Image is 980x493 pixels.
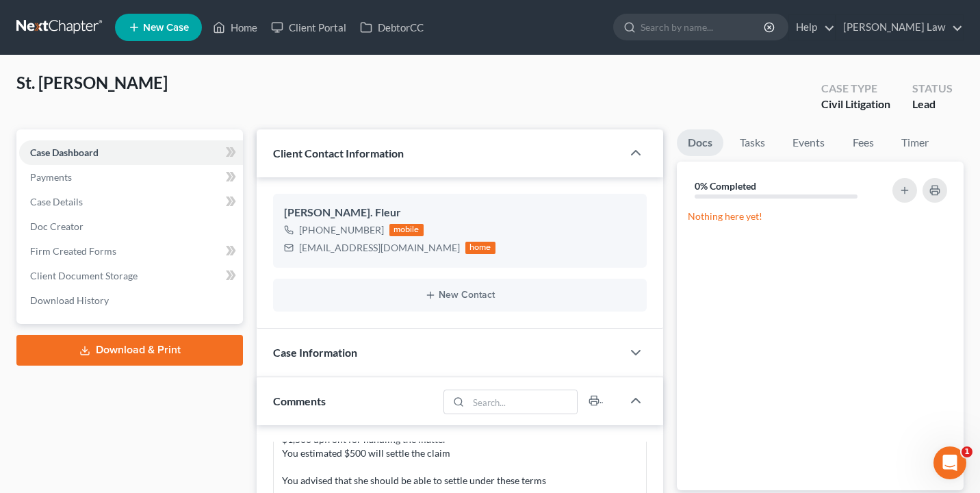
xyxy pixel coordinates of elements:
a: Timer [890,129,940,156]
a: Tasks [729,129,776,156]
a: Docs [677,129,723,156]
div: Case Type [821,81,890,97]
div: mobile [389,224,424,236]
span: Case Details [30,196,83,207]
span: St. [PERSON_NAME] [16,73,168,92]
span: Payments [30,171,72,183]
div: [PHONE_NUMBER] [299,223,384,237]
a: Home [206,15,264,40]
button: New Contact [284,290,636,301]
span: Doc Creator [30,220,83,232]
a: Events [782,129,836,156]
a: Help [789,15,835,40]
span: Client Contact Information [273,147,404,160]
span: Case Information [273,346,357,359]
input: Search by name... [641,14,766,40]
div: Status [912,81,953,97]
div: [EMAIL_ADDRESS][DOMAIN_NAME] [299,241,460,255]
span: 1 [962,446,972,457]
a: Payments [19,165,243,190]
strong: 0% Completed [695,180,756,192]
div: Lead [912,97,953,112]
a: Download History [19,288,243,313]
span: Comments [273,394,326,407]
div: home [465,242,495,254]
div: [PERSON_NAME]. Fleur [284,205,636,221]
span: Firm Created Forms [30,245,116,257]
a: Firm Created Forms [19,239,243,264]
a: Download & Print [16,335,243,366]
span: Client Document Storage [30,270,138,281]
a: Doc Creator [19,214,243,239]
iframe: Intercom live chat [933,446,966,479]
input: Search... [469,390,578,414]
a: DebtorCC [353,15,430,40]
span: Case Dashboard [30,147,99,158]
p: Nothing here yet! [688,210,953,223]
a: Case Dashboard [19,140,243,165]
div: Civil Litigation [821,97,890,112]
a: [PERSON_NAME] Law [836,15,963,40]
a: Fees [841,129,885,156]
a: Client Document Storage [19,264,243,288]
a: Client Portal [264,15,353,40]
span: Download History [30,294,109,306]
span: New Case [143,23,189,33]
a: Case Details [19,190,243,214]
